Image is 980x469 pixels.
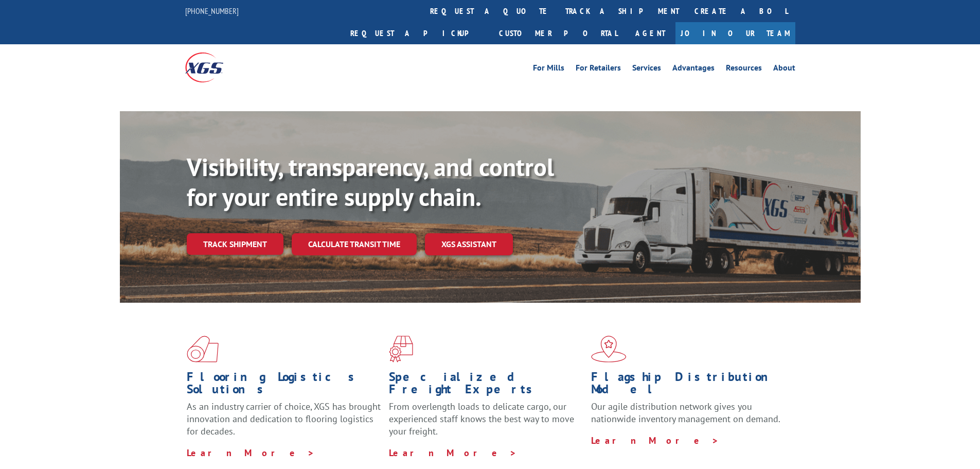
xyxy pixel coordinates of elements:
[343,22,491,44] a: Request a pickup
[389,401,583,446] p: From overlength loads to delicate cargo, our experienced staff knows the best way to move your fr...
[187,371,381,401] h1: Flooring Logistics Solutions
[726,64,762,75] a: Resources
[491,22,625,44] a: Customer Portal
[389,447,517,459] a: Learn More >
[591,401,780,425] span: Our agile distribution network gives you nationwide inventory management on demand.
[292,233,417,255] a: Calculate transit time
[425,233,513,255] a: XGS ASSISTANT
[591,336,627,362] img: xgs-icon-flagship-distribution-model-red
[576,64,621,75] a: For Retailers
[187,233,283,255] a: Track shipment
[632,64,661,75] a: Services
[675,22,795,44] a: Join Our Team
[591,371,786,401] h1: Flagship Distribution Model
[591,435,719,446] a: Learn More >
[187,401,381,437] span: As an industry carrier of choice, XGS has brought innovation and dedication to flooring logistics...
[187,447,315,459] a: Learn More >
[187,151,554,213] b: Visibility, transparency, and control for your entire supply chain.
[389,371,583,401] h1: Specialized Freight Experts
[773,64,795,75] a: About
[187,336,219,362] img: xgs-icon-total-supply-chain-intelligence-red
[672,64,715,75] a: Advantages
[389,336,413,362] img: xgs-icon-focused-on-flooring-red
[533,64,564,75] a: For Mills
[185,6,239,16] a: [PHONE_NUMBER]
[625,22,675,44] a: Agent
